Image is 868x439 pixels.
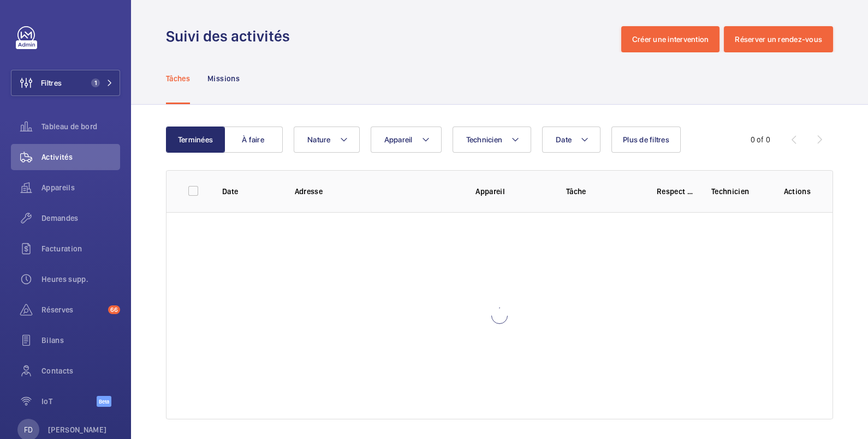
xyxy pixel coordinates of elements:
button: Réserver un rendez-vous [724,26,833,52]
p: Adresse [295,186,459,197]
span: Nature [307,135,331,144]
div: 0 of 0 [751,134,770,145]
p: FD [24,424,33,435]
p: Missions [207,73,240,84]
button: Technicien [453,127,532,153]
button: Plus de filtres [611,127,681,153]
p: Date [222,186,277,197]
span: Contacts [41,365,120,376]
p: Technicien [711,186,766,197]
p: Respect délai [657,186,694,197]
span: Réserves [41,304,104,315]
span: IoT [41,396,97,407]
span: Technicien [466,135,503,144]
span: Heures supp. [41,274,120,285]
span: Filtres [41,77,62,88]
button: Appareil [371,127,442,153]
p: [PERSON_NAME] [48,424,107,435]
span: Beta [97,396,111,407]
button: À faire [224,127,283,153]
span: Tableau de bord [41,121,120,132]
span: 1 [91,79,100,87]
button: Date [542,127,601,153]
p: Appareil [475,186,549,197]
p: Tâche [566,186,639,197]
button: Filtres1 [11,70,120,96]
h1: Suivi des activités [166,26,296,46]
span: Appareils [41,182,120,193]
span: Date [556,135,572,144]
span: Appareil [384,135,413,144]
span: 66 [108,305,120,314]
button: Terminées [166,127,225,153]
p: Tâches [166,73,190,84]
button: Créer une intervention [621,26,720,52]
span: Plus de filtres [623,135,669,144]
button: Nature [294,127,360,153]
span: Activités [41,152,120,163]
span: Facturation [41,243,120,254]
span: Bilans [41,335,120,346]
span: Demandes [41,213,120,224]
p: Actions [784,186,811,197]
